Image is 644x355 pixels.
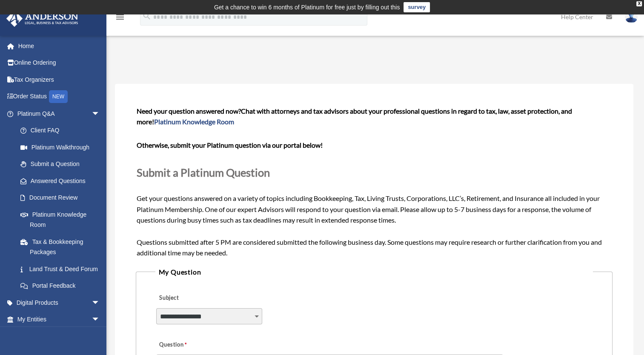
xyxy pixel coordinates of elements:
span: arrow_drop_down [92,105,109,123]
div: close [636,1,642,6]
span: Need your question answered now? [137,107,241,115]
a: Answered Questions [12,172,113,189]
span: Chat with attorneys and tax advisors about your professional questions in regard to tax, law, ass... [137,107,572,126]
a: Order StatusNEW [6,88,113,106]
a: Platinum Knowledge Room [154,117,234,126]
img: Anderson Advisors Platinum Portal [4,10,81,27]
span: Submit a Platinum Question [137,166,270,179]
a: Platinum Q&Aarrow_drop_down [6,105,113,122]
a: Home [6,37,113,54]
a: My Entitiesarrow_drop_down [6,311,113,328]
div: Get a chance to win 6 months of Platinum for free just by filling out this [214,2,400,12]
a: Digital Productsarrow_drop_down [6,294,113,311]
i: menu [115,12,125,22]
span: arrow_drop_down [92,294,109,312]
label: Question [156,339,222,351]
a: survey [404,2,430,12]
a: Platinum Walkthrough [12,139,113,156]
a: Land Trust & Deed Forum [12,261,113,278]
i: search [142,11,152,21]
a: Document Review [12,189,113,206]
a: Tax & Bookkeeping Packages [12,233,113,261]
a: Submit a Question [12,156,109,173]
a: Platinum Knowledge Room [12,206,113,233]
a: Online Ordering [6,54,113,72]
a: Tax Organizers [6,71,113,88]
img: User Pic [625,11,638,23]
label: Subject [156,292,237,304]
a: Portal Feedback [12,278,113,295]
span: Get your questions answered on a variety of topics including Bookkeeping, Tax, Living Trusts, Cor... [137,107,612,257]
a: Client FAQ [12,122,113,139]
div: NEW [49,90,68,103]
span: arrow_drop_down [92,311,109,329]
a: menu [115,15,125,22]
b: Otherwise, submit your Platinum question via our portal below! [137,141,323,149]
legend: My Question [155,266,593,278]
